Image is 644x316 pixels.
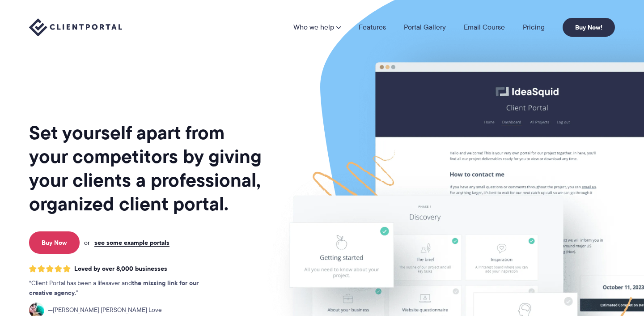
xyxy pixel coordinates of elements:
strong: the missing link for our creative agency [29,278,199,298]
a: Buy Now [29,231,80,254]
a: Buy Now! [563,18,615,37]
a: Pricing [523,24,545,31]
a: Who we help [293,24,341,31]
a: Portal Gallery [404,24,446,31]
a: Email Course [464,24,505,31]
a: see some example portals [94,239,169,247]
span: or [84,239,90,247]
a: Features [359,24,386,31]
span: Loved by over 8,000 businesses [74,265,167,273]
span: [PERSON_NAME] [PERSON_NAME] Love [48,305,162,315]
p: Client Portal has been a lifesaver and . [29,278,217,298]
h1: Set yourself apart from your competitors by giving your clients a professional, organized client ... [29,121,263,216]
